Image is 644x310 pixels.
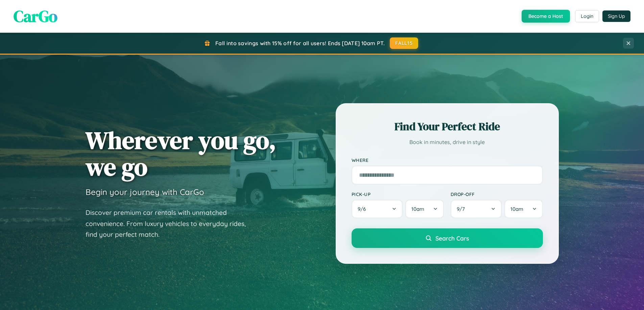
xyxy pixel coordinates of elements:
[352,137,543,147] p: Book in minutes, drive in style
[352,119,543,134] h2: Find Your Perfect Ride
[411,206,424,212] span: 10am
[602,10,630,22] button: Sign Up
[352,228,543,248] button: Search Cars
[14,5,57,27] span: CarGo
[457,206,468,212] span: 9 / 7
[86,187,204,197] h3: Begin your journey with CarGo
[504,200,543,218] button: 10am
[358,206,369,212] span: 9 / 6
[352,191,444,197] label: Pick-up
[435,234,469,242] span: Search Cars
[390,37,418,49] button: FALL15
[451,191,543,197] label: Drop-off
[352,200,403,218] button: 9/6
[352,157,543,163] label: Where
[215,40,385,47] span: Fall into savings with 15% off for all users! Ends [DATE] 10am PT.
[86,127,276,180] h1: Wherever you go, we go
[510,206,523,212] span: 10am
[405,200,444,218] button: 10am
[522,10,570,23] button: Become a Host
[86,207,255,240] p: Discover premium car rentals with unmatched convenience. From luxury vehicles to everyday rides, ...
[451,200,502,218] button: 9/7
[575,10,599,22] button: Login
